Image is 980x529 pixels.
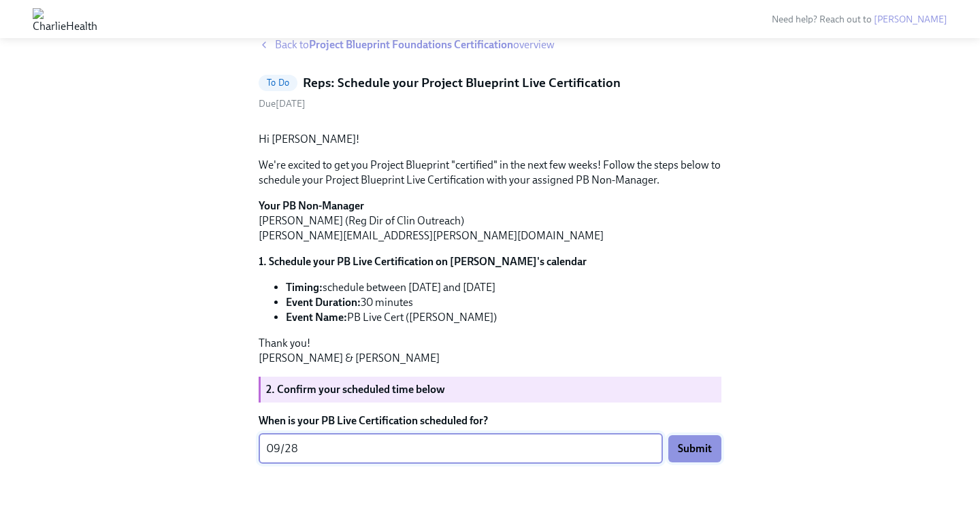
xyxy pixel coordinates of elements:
strong: 2. Confirm your scheduled time below [266,383,445,396]
button: Submit [668,435,721,462]
li: PB Live Cert ([PERSON_NAME]) [286,310,721,325]
span: To Do [259,78,297,88]
li: schedule between [DATE] and [DATE] [286,280,721,295]
span: Wednesday, September 3rd 2025, 12:00 pm [259,98,306,109]
h5: Reps: Schedule your Project Blueprint Live Certification [303,74,621,92]
a: [PERSON_NAME] [874,14,947,25]
textarea: 09/28 [267,441,655,457]
li: 30 minutes [286,295,721,310]
p: We're excited to get you Project Blueprint "certified" in the next few weeks! Follow the steps be... [259,158,721,188]
p: [PERSON_NAME] (Reg Dir of Clin Outreach) [PERSON_NAME][EMAIL_ADDRESS][PERSON_NAME][DOMAIN_NAME] [259,199,721,243]
a: Back toProject Blueprint Foundations Certificationoverview [259,37,721,52]
img: CharlieHealth [33,8,97,30]
strong: Your PB Non-Manager [259,199,364,212]
strong: Event Duration: [286,296,361,309]
span: Submit [678,442,712,456]
strong: Event Name: [286,311,347,324]
label: When is your PB Live Certification scheduled for? [259,413,721,428]
span: Need help? Reach out to [772,14,947,25]
p: Hi [PERSON_NAME]! [259,132,721,147]
p: Thank you! [PERSON_NAME] & [PERSON_NAME] [259,336,721,366]
span: Back to overview [275,37,555,52]
strong: Project Blueprint Foundations Certification [309,38,513,51]
strong: Timing: [286,281,323,294]
strong: 1. Schedule your PB Live Certification on [PERSON_NAME]'s calendar [259,255,587,268]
